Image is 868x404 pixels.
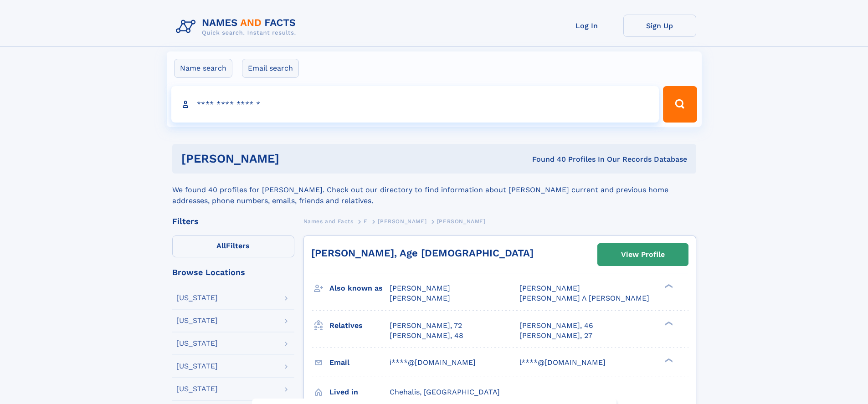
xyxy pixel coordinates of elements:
div: Browse Locations [172,268,294,276]
button: Search Button [663,86,697,123]
a: Sign Up [623,15,696,37]
div: [US_STATE] [176,340,218,347]
input: search input [171,86,659,123]
a: [PERSON_NAME], 72 [390,321,462,331]
a: View Profile [598,244,688,266]
span: [PERSON_NAME] A [PERSON_NAME] [519,294,649,302]
div: ❯ [663,357,673,363]
div: Found 40 Profiles In Our Records Database [406,154,687,164]
h1: [PERSON_NAME] [181,153,406,164]
span: E [364,218,368,225]
span: [PERSON_NAME] [390,284,450,292]
a: [PERSON_NAME], 27 [519,331,592,341]
div: ❯ [663,320,673,326]
label: Name search [174,59,232,78]
span: [PERSON_NAME] [519,284,580,292]
a: [PERSON_NAME], Age [DEMOGRAPHIC_DATA] [311,247,534,259]
a: Names and Facts [303,215,354,227]
a: Log In [550,15,623,37]
div: View Profile [621,244,665,265]
img: Logo Names and Facts [172,15,303,39]
a: E [364,215,368,227]
h3: Also known as [329,281,390,296]
h3: Email [329,355,390,370]
label: Email search [242,59,299,78]
div: [US_STATE] [176,363,218,370]
span: [PERSON_NAME] [378,218,426,225]
a: [PERSON_NAME], 48 [390,331,463,341]
span: Chehalis, [GEOGRAPHIC_DATA] [390,388,500,396]
div: Filters [172,217,294,225]
div: [US_STATE] [176,385,218,393]
label: Filters [172,235,294,257]
a: [PERSON_NAME] [378,215,426,227]
span: [PERSON_NAME] [390,294,450,302]
span: [PERSON_NAME] [437,218,486,225]
div: We found 40 profiles for [PERSON_NAME]. Check out our directory to find information about [PERSON... [172,174,696,206]
div: ❯ [663,283,673,289]
div: [US_STATE] [176,294,218,302]
a: [PERSON_NAME], 46 [519,321,593,331]
div: [US_STATE] [176,317,218,324]
h3: Lived in [329,384,390,400]
span: All [216,241,226,250]
h3: Relatives [329,318,390,333]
